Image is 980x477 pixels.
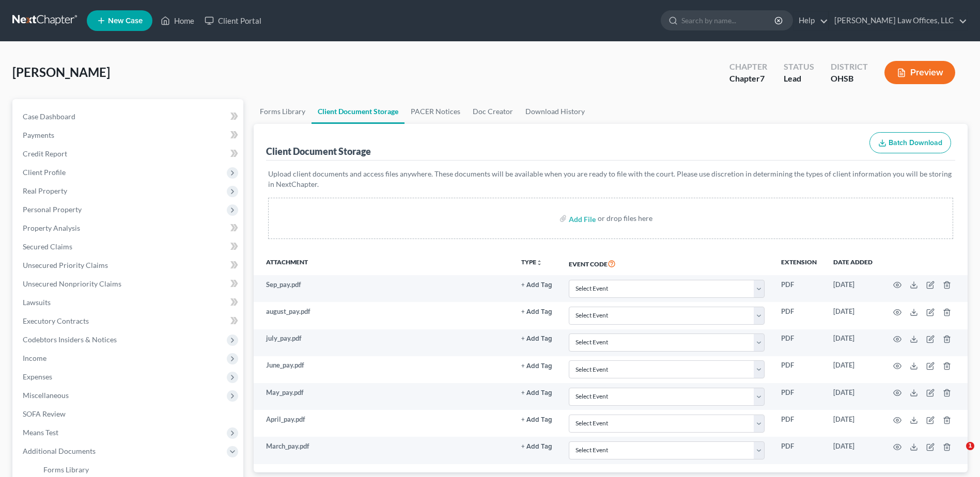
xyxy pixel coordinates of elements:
td: [DATE] [825,329,881,356]
a: Case Dashboard [14,107,243,126]
span: Forms Library [43,465,89,474]
div: or drop files here [598,213,652,224]
span: Real Property [23,186,67,195]
td: [DATE] [825,356,881,383]
td: PDF [773,410,825,437]
td: PDF [773,356,825,383]
button: + Add Tag [521,363,552,370]
span: SOFA Review [23,409,66,418]
a: SOFA Review [14,405,243,423]
span: Secured Claims [23,242,72,251]
iframe: Intercom live chat [945,442,970,467]
span: Property Analysis [23,224,80,232]
td: May_pay.pdf [254,383,512,410]
button: + Add Tag [521,282,552,289]
td: [DATE] [825,437,881,464]
button: + Add Tag [521,336,552,342]
span: New Case [108,17,143,25]
a: Executory Contracts [14,312,243,330]
a: Unsecured Priority Claims [14,256,243,275]
span: Means Test [23,428,58,437]
a: Property Analysis [14,219,243,237]
td: august_pay.pdf [254,302,512,329]
td: PDF [773,437,825,464]
button: Batch Download [869,132,951,154]
button: + Add Tag [521,443,552,450]
td: June_pay.pdf [254,356,512,383]
a: Doc Creator [466,99,519,124]
span: Income [23,354,46,362]
th: Attachment [254,251,512,275]
button: + Add Tag [521,390,552,396]
div: District [831,61,868,73]
td: March_pay.pdf [254,437,512,464]
a: Payments [14,126,243,145]
td: Sep_pay.pdf [254,275,512,302]
span: 1 [966,442,974,450]
a: Secured Claims [14,237,243,256]
td: PDF [773,302,825,329]
div: OHSB [831,73,868,85]
a: + Add Tag [521,333,552,343]
span: Case Dashboard [23,112,75,121]
th: Extension [773,251,825,275]
td: [DATE] [825,410,881,437]
input: Search by name... [681,11,776,30]
div: Chapter [729,61,767,73]
a: Help [794,11,828,30]
span: Lawsuits [23,298,51,307]
div: Status [784,61,814,73]
a: Lawsuits [14,293,243,312]
span: Payments [23,131,54,139]
span: Batch Download [889,138,942,147]
td: PDF [773,329,825,356]
span: Personal Property [23,205,82,214]
div: Client Document Storage [266,145,371,157]
span: 7 [760,73,765,83]
a: Credit Report [14,145,243,163]
p: Upload client documents and access files anywhere. These documents will be available when you are... [268,169,953,189]
div: Lead [784,73,814,85]
span: Expenses [23,372,52,381]
th: Event Code [561,251,773,275]
a: Client Portal [199,11,267,30]
span: Additional Documents [23,447,96,455]
span: Client Profile [23,168,66,177]
a: + Add Tag [521,307,552,316]
th: Date added [825,251,881,275]
a: + Add Tag [521,280,552,290]
span: Unsecured Priority Claims [23,261,108,269]
i: unfold_more [536,260,542,266]
a: + Add Tag [521,388,552,397]
td: PDF [773,275,825,302]
td: PDF [773,383,825,410]
a: PACER Notices [405,99,466,124]
a: Forms Library [254,99,312,124]
button: + Add Tag [521,417,552,423]
a: Client Document Storage [312,99,405,124]
td: [DATE] [825,275,881,302]
a: [PERSON_NAME] Law Offices, LLC [829,11,967,30]
span: [PERSON_NAME] [12,65,110,79]
div: Chapter [729,73,767,85]
span: Codebtors Insiders & Notices [23,335,117,344]
a: + Add Tag [521,360,552,370]
a: + Add Tag [521,415,552,424]
span: Miscellaneous [23,391,69,400]
span: Executory Contracts [23,316,89,325]
td: july_pay.pdf [254,329,512,356]
span: Unsecured Nonpriority Claims [23,279,121,288]
td: [DATE] [825,302,881,329]
a: Download History [519,99,591,124]
a: Unsecured Nonpriority Claims [14,275,243,293]
td: [DATE] [825,383,881,410]
button: Preview [884,61,955,84]
button: + Add Tag [521,309,552,315]
a: + Add Tag [521,441,552,451]
td: April_pay.pdf [254,410,512,437]
a: Home [155,11,199,30]
button: TYPEunfold_more [521,259,542,266]
span: Credit Report [23,149,67,158]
